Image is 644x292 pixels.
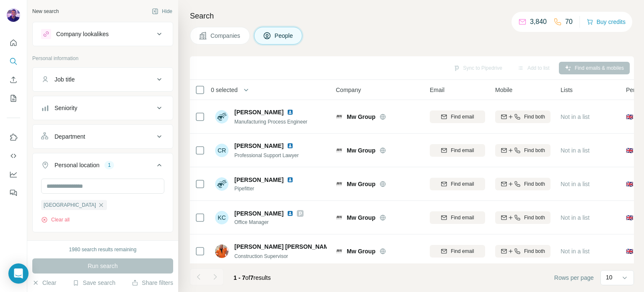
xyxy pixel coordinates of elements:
button: Share filters [132,279,173,287]
button: Quick start [7,35,20,50]
button: Company lookalikes [33,24,173,44]
span: Not in a list [561,214,589,221]
div: New search [32,8,59,15]
span: Find both [524,147,545,154]
span: Find both [524,180,545,188]
span: Email [430,86,444,94]
img: LinkedIn logo [287,210,293,217]
img: Avatar [215,245,229,258]
button: Job title [33,69,173,89]
img: Logo of Mw Group [336,248,343,255]
span: Not in a list [561,113,589,120]
span: Find email [451,113,474,121]
span: Find email [451,214,474,221]
div: Department [55,132,85,141]
button: Seniority [33,98,173,118]
span: 🇬🇧 [626,146,633,155]
span: Mobile [495,86,512,94]
div: Job title [55,75,75,84]
span: Companies [210,32,241,40]
img: Logo of Mw Group [336,113,343,120]
button: My lists [7,91,20,106]
span: Rows per page [554,274,594,282]
button: Hide [146,5,178,18]
span: 0 selected [211,86,238,94]
button: Use Surfe API [7,148,20,163]
div: Personal location [55,161,99,169]
p: 70 [565,17,573,27]
img: Avatar [215,177,229,191]
span: of [245,274,250,281]
button: Find email [430,144,485,157]
button: Find both [495,144,551,157]
span: Mw Group [347,247,375,255]
button: Find email [430,110,485,123]
button: Find email [430,245,485,258]
span: [PERSON_NAME] [234,108,283,116]
span: Manufacturing Process Engineer [234,119,307,125]
img: Logo of Mw Group [336,147,343,154]
button: Find both [495,110,551,123]
img: Avatar [7,8,20,22]
span: Construction Supervisor [234,253,288,259]
span: 🇬🇧 [626,113,633,121]
span: Not in a list [561,147,589,154]
p: Personal information [32,55,173,62]
span: Find email [451,180,474,188]
span: [PERSON_NAME] [234,176,283,184]
img: Avatar [215,110,229,124]
button: Dashboard [7,167,20,182]
button: Find both [495,245,551,258]
span: Office Manager [234,218,304,226]
span: Pipefitter [234,185,304,192]
span: [GEOGRAPHIC_DATA] [44,201,96,209]
span: results [234,274,271,281]
button: Find both [495,178,551,190]
span: People [275,32,294,40]
button: Find email [430,211,485,224]
span: Find both [524,247,545,255]
span: Find both [524,113,545,121]
span: Mw Group [347,180,375,188]
span: Lists [561,86,573,94]
p: 3,840 [530,17,547,27]
span: Not in a list [561,248,589,255]
button: Clear [32,279,56,287]
img: Logo of Mw Group [336,214,343,221]
span: 7 [250,274,254,281]
div: Company lookalikes [56,30,109,38]
button: Find both [495,211,551,224]
button: Search [7,54,20,69]
span: Find email [451,147,474,154]
span: [PERSON_NAME] [234,142,283,150]
img: LinkedIn logo [287,109,293,116]
span: Find email [451,247,474,255]
span: 🇬🇧 [626,213,633,222]
span: Not in a list [561,181,589,187]
div: CR [215,144,229,157]
button: Personal location1 [33,155,173,179]
div: 1980 search results remaining [69,246,137,253]
span: 🇬🇧 [626,247,633,255]
button: Find email [430,178,485,190]
button: Clear all [41,216,70,224]
button: Use Surfe on LinkedIn [7,130,20,145]
p: 10 [606,273,613,281]
span: 🇬🇧 [626,180,633,188]
span: [PERSON_NAME] [234,209,283,218]
span: Find both [524,214,545,221]
div: 1 [104,161,114,169]
span: Company [336,86,361,94]
button: Feedback [7,185,20,200]
button: Enrich CSV [7,72,20,87]
img: LinkedIn logo [287,176,293,183]
span: Mw Group [347,146,375,155]
span: [PERSON_NAME] [PERSON_NAME] [234,242,335,251]
img: Logo of Mw Group [336,181,343,187]
span: Mw Group [347,213,375,222]
span: Mw Group [347,113,375,121]
div: Open Intercom Messenger [8,263,29,284]
h4: Search [190,10,634,22]
button: Department [33,126,173,147]
button: Buy credits [587,16,626,28]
